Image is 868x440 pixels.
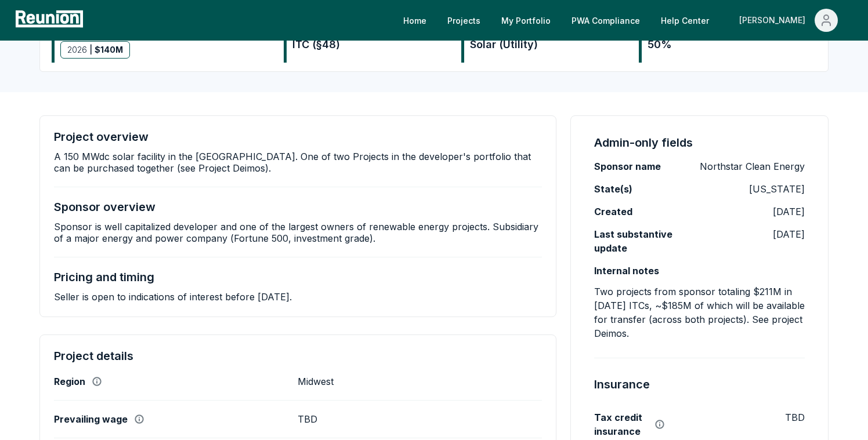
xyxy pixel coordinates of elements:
label: Sponsor name [594,159,661,173]
label: Tax credit insurance [594,410,648,438]
p: TBD [298,413,317,425]
label: State(s) [594,182,632,196]
a: PWA Compliance [562,9,649,32]
p: A 150 MWdc solar facility in the [GEOGRAPHIC_DATA]. One of two Projects in the developer's portfo... [54,151,542,174]
nav: Main [394,9,856,32]
span: 2026 [67,42,87,58]
p: Northstar Clean Energy [700,159,805,173]
label: Created [594,205,632,219]
label: Prevailing wage [54,413,128,425]
p: Two projects from sponsor totaling $211M in [DATE] ITCs, ~$185M of which will be available for tr... [594,285,805,340]
h4: Insurance [594,376,650,393]
h4: Pricing and timing [54,270,154,284]
label: Internal notes [594,264,659,278]
a: Projects [438,9,490,32]
p: [DATE] [773,205,805,219]
label: Region [54,376,85,387]
p: Seller is open to indications of interest before [DATE]. [54,291,292,303]
span: | [89,42,92,58]
h4: Sponsor overview [54,200,155,214]
button: [PERSON_NAME] [730,9,847,32]
h4: Admin-only fields [594,134,693,151]
h4: Project details [54,349,542,363]
div: [PERSON_NAME] [739,9,810,32]
p: Sponsor is well capitalized developer and one of the largest owners of renewable energy projects.... [54,221,542,244]
label: Last substantive update [594,227,700,255]
div: 50% [648,37,804,53]
p: [US_STATE] [749,182,805,196]
h4: Project overview [54,130,149,144]
p: TBD [785,410,805,424]
span: $ 140M [95,42,123,58]
a: My Portfolio [492,9,560,32]
a: Help Center [652,9,718,32]
a: Home [394,9,436,32]
p: Midwest [298,376,334,387]
div: Solar (Utility) [470,37,627,53]
p: [DATE] [773,227,805,241]
div: ITC (§48) [292,37,449,53]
